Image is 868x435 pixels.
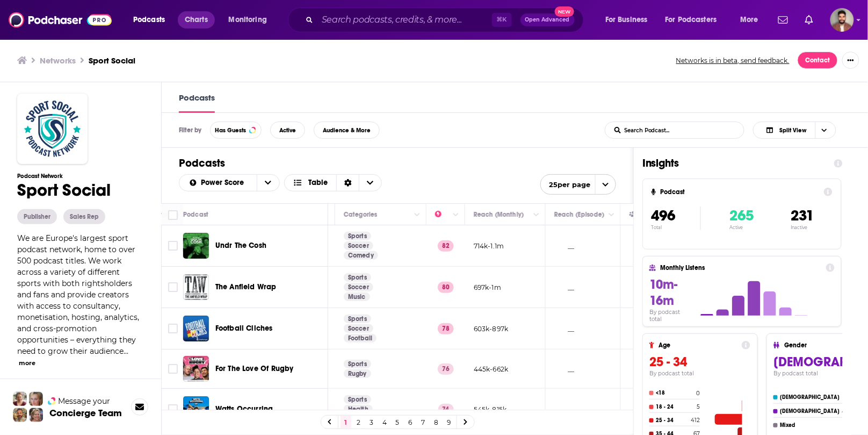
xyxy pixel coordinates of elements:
span: Charts [185,12,208,27]
div: Sort Direction [336,175,359,191]
h1: Sport Social [17,180,144,201]
p: 445k-662k [474,365,509,374]
h4: 412 [691,417,700,424]
span: For Podcasters [666,12,717,27]
a: Sports [344,273,371,282]
img: Jon Profile [13,408,27,422]
span: Message your [58,396,110,407]
span: Has Guests [215,127,246,133]
a: Rugby [344,369,371,378]
p: 697k-1m [474,283,501,292]
button: open menu [540,174,616,195]
span: 25 per page [541,176,591,193]
span: Toggle select row [168,324,178,333]
img: Barbara Profile [29,408,43,422]
span: More [740,12,758,27]
div: Reach (Episode) [554,208,604,221]
h4: Age [659,341,737,349]
h4: 458 [842,408,852,415]
span: Podcasts [133,12,165,27]
a: Sports [344,232,371,240]
h3: Filter by [179,126,201,134]
a: Soccer [344,283,373,291]
span: Audience & More [323,127,371,133]
a: Networks [40,55,76,66]
button: open menu [257,175,279,191]
h4: Podcast [660,188,820,196]
p: Inactive [791,225,814,230]
span: ⌘ K [492,13,512,27]
h1: Insights [642,156,826,170]
input: Search podcasts, credits, & more... [317,11,492,28]
p: 76 [438,363,454,374]
h3: Sport Social [89,55,135,66]
span: We are Europe's largest sport podcast network, home to over 500 podcast titles. We work across a ... [17,233,139,367]
h3: Concierge Team [49,408,122,418]
img: For The Love Of Rugby [183,356,209,382]
div: Power Score [435,208,450,221]
img: Sport Social logo [17,94,88,164]
h4: <18 [656,390,694,396]
h2: Choose List sort [179,174,280,191]
span: 496 [652,206,676,225]
p: Total [652,225,700,230]
a: Soccer [344,241,373,250]
a: 2 [353,416,364,429]
a: Charts [178,11,214,28]
button: open menu [179,179,257,187]
button: Sales Rep [63,209,105,224]
span: The Anfield Wrap [215,282,277,291]
span: Monitoring [229,12,267,27]
a: The Anfield Wrap [215,282,277,293]
div: Search podcasts, credits, & more... [298,8,594,32]
p: 74 [438,404,454,415]
h4: 18 - 24 [656,404,695,410]
button: open menu [659,11,733,28]
span: Split View [780,127,807,133]
h3: Podcast Network [17,173,144,180]
button: open menu [126,11,179,28]
img: Sydney Profile [13,392,27,406]
a: 5 [392,416,403,429]
h4: [DEMOGRAPHIC_DATA] [780,408,840,415]
button: Show profile menu [830,8,854,32]
a: Contact [798,52,838,69]
a: Football Cliches [183,316,209,341]
button: Has Guests [210,122,262,139]
button: open menu [598,11,661,28]
button: Choose View [284,174,382,191]
span: Open Advanced [525,17,570,23]
div: Has Guests [630,208,645,221]
p: 545k-815k [474,405,507,414]
button: Networks is in beta, send feedback. [672,56,793,65]
button: Column Actions [605,209,618,222]
h4: Mixed [780,422,844,429]
a: Watts Occurring [183,396,209,422]
h4: 5 [697,403,700,410]
a: 6 [405,416,416,429]
a: Football [344,334,377,343]
span: For The Love Of Rugby [215,364,294,373]
a: Undr The Cosh [215,240,266,251]
button: open menu [221,11,281,28]
p: 82 [438,240,454,251]
h4: 25 - 34 [656,417,689,424]
button: Publisher [17,209,57,224]
p: 78 [438,323,454,334]
span: Undr The Cosh [215,241,266,250]
div: Podcast [183,208,208,221]
span: Logged in as calmonaghan [830,8,854,32]
div: Reach (Monthly) [474,208,524,221]
h4: Monthly Listens [660,264,821,272]
h4: [DEMOGRAPHIC_DATA] [780,394,844,401]
a: Comedy [344,251,378,260]
button: Column Actions [530,209,543,222]
img: Jules Profile [29,392,43,406]
a: Health [344,405,373,413]
p: 603k-897k [474,324,509,333]
p: __ [554,405,575,414]
button: more [19,359,35,368]
button: Choose View [753,122,836,139]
